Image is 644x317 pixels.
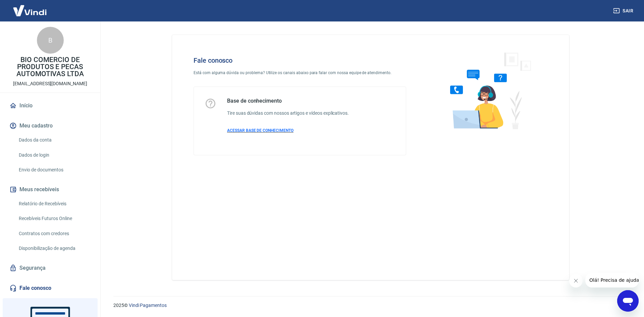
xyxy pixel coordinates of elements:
button: Meu cadastro [8,118,92,133]
a: Dados da conta [16,133,92,147]
a: Contratos com credores [16,227,92,241]
img: Fale conosco [437,46,539,135]
a: Relatório de Recebíveis [16,197,92,211]
span: Olá! Precisa de ajuda? [4,5,56,10]
a: Recebíveis Futuros Online [16,212,92,225]
h5: Base de conhecimento [227,98,349,104]
a: Fale conosco [8,281,92,296]
p: BIO COMERCIO DE PRODUTOS E PECAS AUTOMOTIVAS LTDA [5,56,95,77]
h4: Fale conosco [194,56,406,64]
a: Vindi Pagamentos [129,303,167,308]
iframe: Botão para abrir a janela de mensagens [617,290,639,312]
iframe: Fechar mensagem [569,274,583,287]
p: Está com alguma dúvida ou problema? Utilize os canais abaixo para falar com nossa equipe de atend... [194,70,406,76]
img: Vindi [8,0,52,21]
button: Meus recebíveis [8,182,92,197]
a: Início [8,98,92,113]
p: [EMAIL_ADDRESS][DOMAIN_NAME] [13,80,87,87]
a: Segurança [8,261,92,275]
button: Sair [612,5,636,17]
h6: Tire suas dúvidas com nossos artigos e vídeos explicativos. [227,110,349,117]
p: 2025 © [113,302,628,309]
a: ACESSAR BASE DE CONHECIMENTO [227,127,349,134]
a: Envio de documentos [16,163,92,177]
div: B [37,27,64,54]
a: Dados de login [16,148,92,162]
a: Disponibilização de agenda [16,242,92,255]
iframe: Mensagem da empresa [585,273,639,287]
span: ACESSAR BASE DE CONHECIMENTO [227,128,293,133]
